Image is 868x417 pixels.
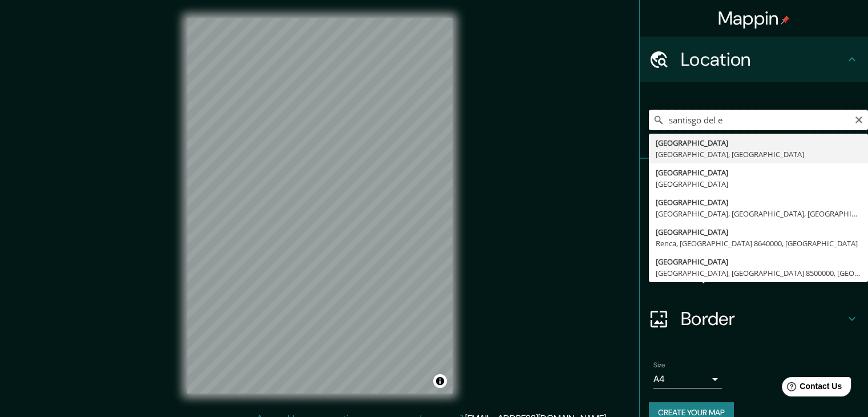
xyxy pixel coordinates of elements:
canvas: Map [187,18,453,394]
div: Border [640,296,868,342]
img: pin-icon.png [781,15,790,25]
h4: Layout [681,262,845,284]
div: [GEOGRAPHIC_DATA] [656,167,861,178]
h4: Mappin [718,7,790,30]
h4: Location [681,48,845,71]
div: Pins [640,159,868,205]
div: Layout [640,250,868,296]
button: Toggle attribution [433,374,447,388]
div: A4 [653,370,722,388]
div: [GEOGRAPHIC_DATA] [656,178,861,190]
div: [GEOGRAPHIC_DATA], [GEOGRAPHIC_DATA], [GEOGRAPHIC_DATA] [656,208,861,219]
div: [GEOGRAPHIC_DATA] [656,226,861,238]
div: Location [640,37,868,82]
div: [GEOGRAPHIC_DATA], [GEOGRAPHIC_DATA] [656,149,861,160]
label: Size [653,360,665,370]
div: [GEOGRAPHIC_DATA], [GEOGRAPHIC_DATA] 8500000, [GEOGRAPHIC_DATA] [656,267,861,279]
div: [GEOGRAPHIC_DATA] [656,256,861,267]
input: Pick your city or area [649,110,868,130]
div: Style [640,205,868,250]
button: Clear [854,114,863,125]
div: [GEOGRAPHIC_DATA] [656,137,861,149]
iframe: Help widget launcher [766,372,855,404]
h4: Border [681,307,845,330]
div: Renca, [GEOGRAPHIC_DATA] 8640000, [GEOGRAPHIC_DATA] [656,238,861,249]
div: [GEOGRAPHIC_DATA] [656,197,861,208]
